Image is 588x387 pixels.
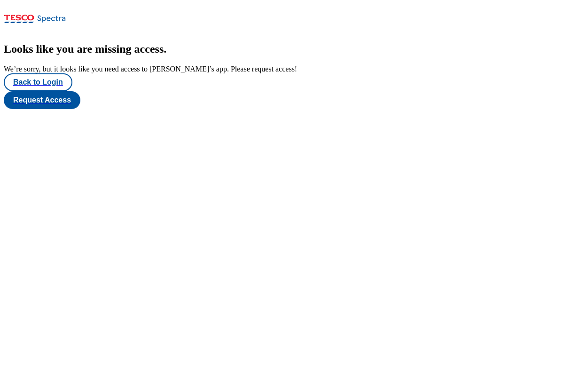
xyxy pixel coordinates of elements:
[4,73,72,91] button: Back to Login
[4,43,584,55] h2: Looks like you are missing access
[4,65,584,73] div: We’re sorry, but it looks like you need access to [PERSON_NAME]’s app. Please request access!
[4,73,584,91] a: Back to Login
[4,91,584,109] a: Request Access
[4,91,80,109] button: Request Access
[164,43,166,55] span: .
